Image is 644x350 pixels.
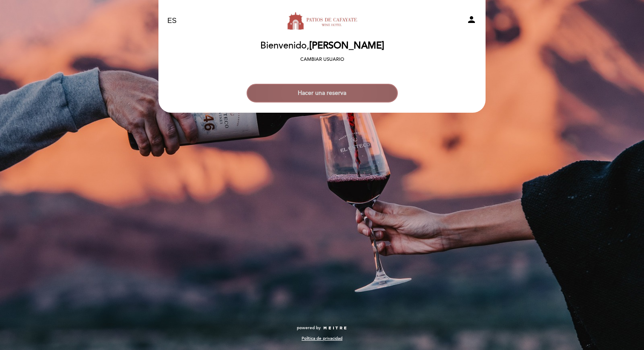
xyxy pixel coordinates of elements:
[297,325,321,331] span: powered by
[298,56,347,63] button: Cambiar usuario
[297,325,347,331] a: powered by
[260,41,384,51] h2: Bienvenido,
[309,40,384,51] span: [PERSON_NAME]
[302,336,342,341] a: Política de privacidad
[323,326,347,330] img: MEITRE
[269,9,375,33] a: Restaurante [GEOGRAPHIC_DATA][PERSON_NAME] - Patios de Cafayate
[466,14,477,28] button: person
[247,84,398,102] button: Hacer una reserva
[466,14,477,25] i: person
